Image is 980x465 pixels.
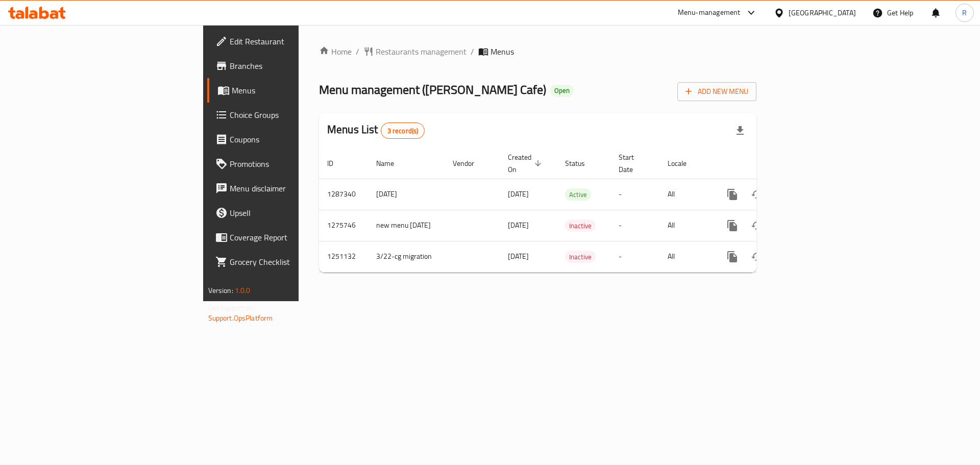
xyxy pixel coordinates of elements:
button: more [720,182,745,207]
a: Support.OpsPlatform [208,311,273,325]
span: Grocery Checklist [230,256,359,268]
span: Promotions [230,158,359,170]
span: Created On [508,151,545,176]
td: - [610,179,659,210]
span: Version: [208,284,233,297]
span: Inactive [565,251,596,263]
span: Status [565,157,598,169]
span: R [962,7,967,18]
td: - [610,241,659,272]
span: Edit Restaurant [230,35,359,47]
div: Inactive [565,219,596,232]
td: new menu [DATE] [368,210,445,241]
a: Promotions [207,152,367,176]
th: Actions [712,148,826,179]
span: Upsell [230,207,359,219]
span: Start Date [619,151,647,176]
a: Coupons [207,127,367,152]
span: Get support on: [208,301,255,314]
a: Menu disclaimer [207,176,367,201]
button: Add New Menu [677,82,756,101]
span: Active [565,189,591,201]
span: Locale [668,157,700,169]
button: Change Status [745,213,769,238]
table: enhanced table [319,148,826,273]
div: Open [550,85,574,97]
td: All [659,241,712,272]
td: [DATE] [368,179,445,210]
td: All [659,210,712,241]
a: Branches [207,54,367,78]
a: Coverage Report [207,225,367,250]
td: 3/22-cg migration [368,241,445,272]
span: Restaurants management [376,45,467,58]
span: [DATE] [508,187,529,201]
span: Name [376,157,407,169]
span: Inactive [565,220,596,232]
span: [DATE] [508,250,529,263]
button: more [720,213,745,238]
button: Change Status [745,244,769,269]
span: Add New Menu [685,85,748,98]
li: / [471,45,474,58]
a: Upsell [207,201,367,225]
span: Menus [232,84,359,96]
nav: breadcrumb [319,45,756,58]
span: Choice Groups [230,109,359,121]
span: Menu disclaimer [230,182,359,194]
a: Menus [207,78,367,103]
span: Coverage Report [230,231,359,243]
span: Branches [230,60,359,72]
h2: Menus List [327,122,425,139]
td: All [659,179,712,210]
span: Vendor [453,157,487,169]
button: more [720,244,745,269]
div: [GEOGRAPHIC_DATA] [789,7,856,18]
button: Change Status [745,182,769,207]
span: ID [327,157,347,169]
span: 3 record(s) [381,126,425,136]
a: Restaurants management [363,45,467,58]
span: Coupons [230,133,359,145]
span: Open [550,86,574,95]
td: - [610,210,659,241]
span: Menus [491,45,514,58]
span: [DATE] [508,218,529,232]
a: Choice Groups [207,103,367,127]
a: Edit Restaurant [207,29,367,54]
div: Inactive [565,251,596,263]
div: Total records count [381,123,425,139]
a: Grocery Checklist [207,250,367,274]
span: Menu management ( [PERSON_NAME] Cafe ) [319,78,546,101]
div: Menu-management [678,7,741,19]
span: 1.0.0 [235,284,251,297]
div: Export file [728,118,752,143]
